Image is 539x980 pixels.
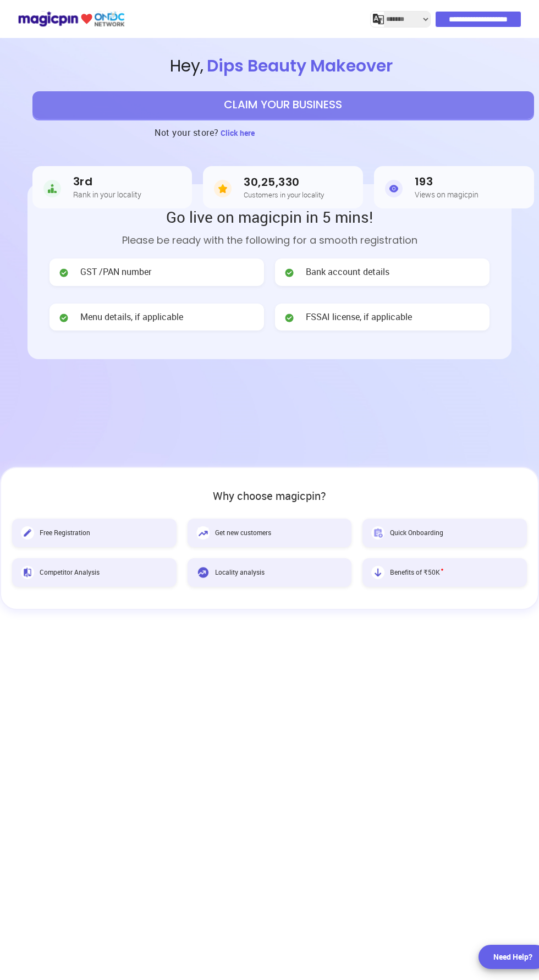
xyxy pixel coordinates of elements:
h3: Not your store? [155,119,219,146]
h5: Customers in your locality [244,191,324,199]
span: GST /PAN number [80,266,151,278]
span: Quick Onboarding [390,528,443,537]
img: check [284,267,295,278]
span: Click here [221,128,255,138]
img: Rank [43,178,61,200]
img: Views [385,178,403,200]
img: Customers [214,178,232,200]
span: Benefits of ₹50K [390,568,443,577]
button: CLAIM YOUR BUSINESS [32,91,534,119]
span: Bank account details [306,266,389,278]
img: Locality analysis [196,566,210,579]
span: Menu details, if applicable [80,311,183,323]
img: Competitor Analysis [21,566,34,579]
img: Quick Onboarding [371,526,384,539]
h3: 30,25,330 [244,176,324,189]
img: check [284,312,295,323]
img: check [58,312,69,323]
span: Get new customers [215,528,271,537]
img: Benefits of ₹50K [371,566,384,579]
img: ondc-logo-new-small.8a59708e.svg [18,9,125,29]
span: Hey , [27,54,539,78]
h5: Rank in your locality [73,190,141,199]
h2: Go live on magicpin in 5 mins! [50,206,490,227]
h3: 3rd [73,175,141,188]
span: Competitor Analysis [40,568,100,577]
span: Locality analysis [215,568,265,577]
img: Free Registration [21,526,34,539]
h3: 193 [415,175,479,188]
span: Free Registration [40,528,90,537]
h5: Views on magicpin [415,190,479,199]
div: Need Help? [493,951,532,962]
h2: Why choose magicpin? [12,490,527,502]
span: FSSAI license, if applicable [306,311,412,323]
span: Dips Beauty Makeover [204,54,396,78]
img: Get new customers [196,526,210,539]
img: j2MGCQAAAABJRU5ErkJggg== [373,14,384,25]
p: Please be ready with the following for a smooth registration [50,233,490,247]
img: check [58,267,69,278]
